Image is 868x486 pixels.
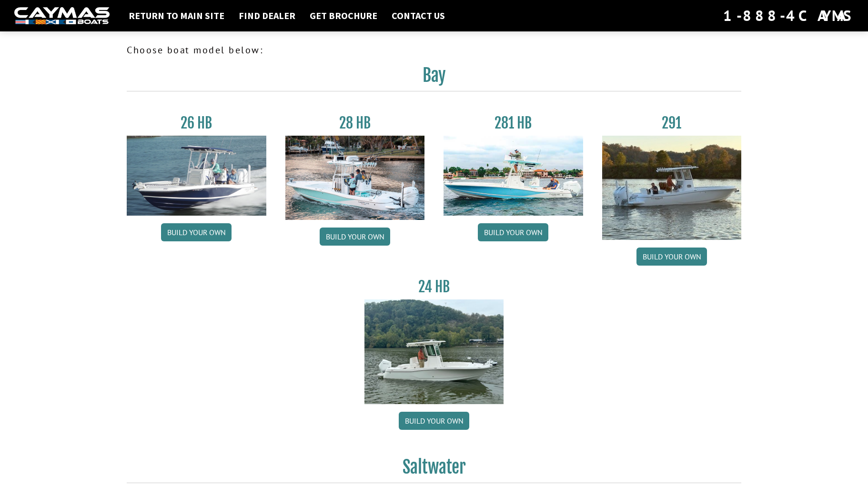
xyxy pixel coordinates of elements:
img: 26_new_photo_resized.jpg [127,136,266,216]
img: 28_hb_thumbnail_for_caymas_connect.jpg [285,136,425,220]
img: white-logo-c9c8dbefe5ff5ceceb0f0178aa75bf4bb51f6bca0971e226c86eb53dfe498488.png [14,7,110,25]
img: 24_HB_thumbnail.jpg [364,299,504,404]
p: Choose boat model below: [127,43,741,57]
a: Find Dealer [234,10,300,22]
a: Build your own [161,223,232,241]
img: 28-hb-twin.jpg [444,136,583,216]
a: Return to main site [124,10,229,22]
h3: 28 HB [285,114,425,132]
div: 1-888-4CAYMAS [723,5,854,26]
a: Get Brochure [305,10,382,22]
h3: 281 HB [444,114,583,132]
a: Build your own [320,228,390,246]
a: Build your own [399,412,469,430]
a: Build your own [478,223,548,241]
h3: 26 HB [127,114,266,132]
a: Contact Us [387,10,450,22]
h2: Saltwater [127,456,741,483]
h2: Bay [127,65,741,91]
h3: 24 HB [364,278,504,296]
a: Build your own [636,248,707,266]
h3: 291 [602,114,742,132]
img: 291_Thumbnail.jpg [602,136,742,240]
